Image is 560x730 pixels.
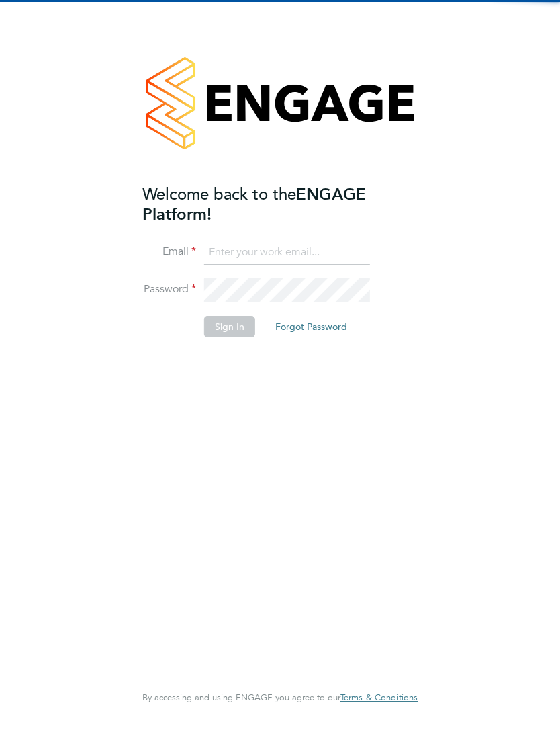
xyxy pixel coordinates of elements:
button: Sign In [204,316,255,337]
input: Enter your work email... [204,241,370,265]
span: Welcome back to the [142,184,296,204]
span: By accessing and using ENGAGE you agree to our [142,692,418,703]
a: Terms & Conditions [340,692,418,703]
button: Forgot Password [265,316,358,337]
label: Password [142,282,196,296]
h2: ENGAGE Platform! [142,184,404,225]
label: Email [142,245,196,259]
